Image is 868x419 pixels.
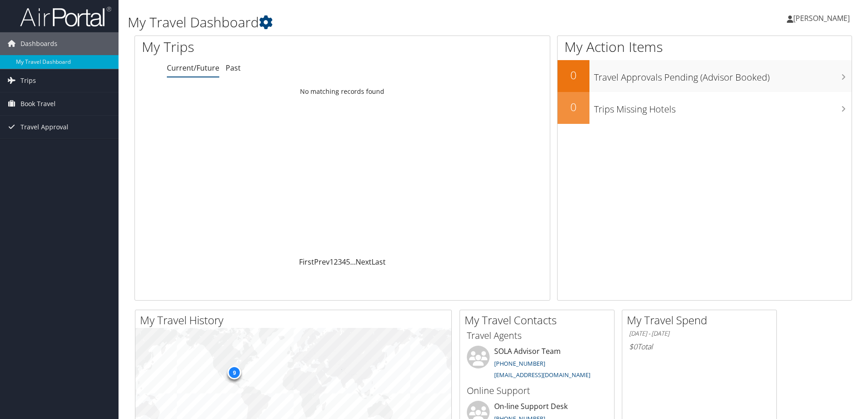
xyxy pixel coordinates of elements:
span: Trips [21,69,36,92]
a: [PHONE_NUMBER] [494,359,545,368]
a: Past [226,63,241,73]
h3: Trips Missing Hotels [594,98,852,116]
a: Prev [314,257,330,267]
a: Last [372,257,386,267]
a: Next [356,257,372,267]
h1: My Action Items [558,37,852,56]
h6: Total [629,342,770,352]
a: 5 [346,257,350,267]
h3: Travel Approvals Pending (Advisor Booked) [594,66,852,84]
a: [EMAIL_ADDRESS][DOMAIN_NAME] [494,371,590,379]
li: SOLA Advisor Team [462,346,612,383]
a: [PERSON_NAME] [787,5,859,32]
span: $0 [629,342,637,352]
a: 4 [342,257,346,267]
h1: My Travel Dashboard [128,13,615,32]
a: 0Trips Missing Hotels [558,92,852,124]
h2: My Travel Contacts [465,312,614,328]
h2: My Travel Spend [627,312,776,328]
td: No matching records found [135,83,550,100]
span: [PERSON_NAME] [793,13,850,23]
a: First [299,257,314,267]
h6: [DATE] - [DATE] [629,329,770,338]
span: Book Travel [21,92,56,115]
a: 0Travel Approvals Pending (Advisor Booked) [558,60,852,92]
span: Travel Approval [21,116,68,138]
a: 1 [330,257,334,267]
h2: My Travel History [140,312,451,328]
h3: Travel Agents [467,329,607,342]
a: 2 [334,257,338,267]
h3: Online Support [467,384,607,397]
span: … [350,257,356,267]
div: 9 [227,366,241,379]
h1: My Trips [142,37,370,56]
a: Current/Future [167,63,219,73]
h2: 0 [558,67,589,83]
img: airportal-logo.png [20,6,111,27]
span: Dashboards [21,32,57,55]
a: 3 [338,257,342,267]
h2: 0 [558,99,589,115]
